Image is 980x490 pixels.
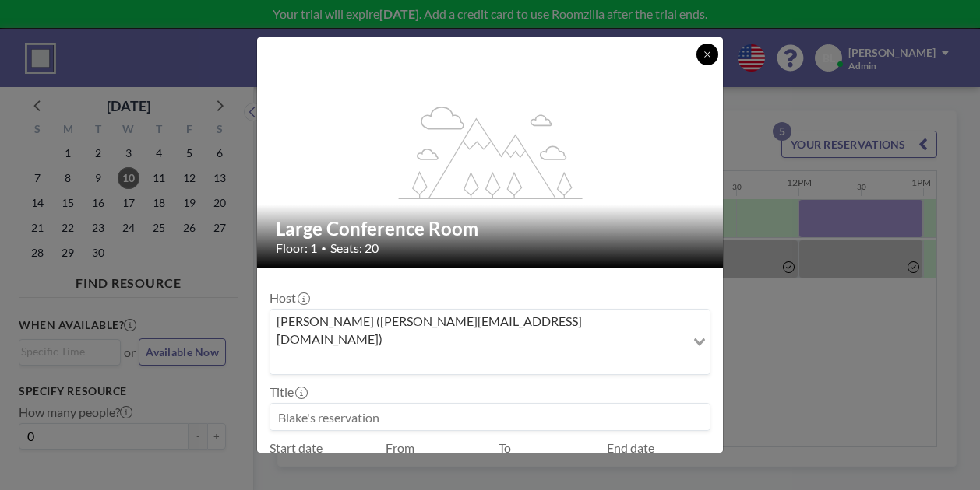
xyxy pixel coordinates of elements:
label: Host [270,290,308,306]
input: Blake's reservation [270,404,710,430]
g: flex-grow: 1.2; [399,105,583,198]
input: Search for option [272,351,684,371]
h2: Large Conference Room [276,217,706,240]
span: • [321,243,326,254]
span: - [488,446,492,480]
label: Start date [270,440,323,456]
div: Search for option [270,310,710,374]
label: From [386,440,414,456]
span: [PERSON_NAME] ([PERSON_NAME][EMAIL_ADDRESS][DOMAIN_NAME]) [273,313,682,348]
label: To [499,440,511,456]
span: Floor: 1 [276,240,317,256]
label: Title [270,384,306,400]
span: Seats: 20 [330,240,379,256]
label: End date [607,440,654,456]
